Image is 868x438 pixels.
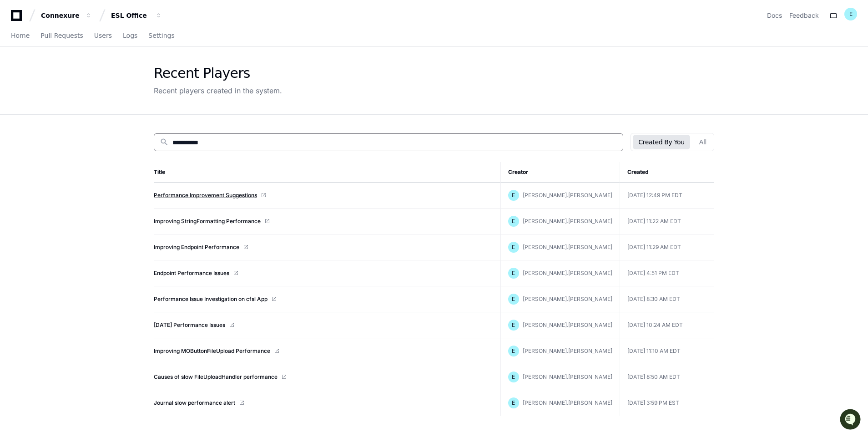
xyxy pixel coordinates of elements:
[523,321,612,328] span: [PERSON_NAME].[PERSON_NAME]
[512,347,515,355] h1: E
[9,36,166,51] div: Welcome
[11,25,30,46] a: Home
[19,68,35,84] img: 7521149027303_d2c55a7ec3fe4098c2f6_72.png
[9,113,24,128] img: Eduardo Gregorio
[41,68,149,77] div: Start new chat
[512,244,515,251] h1: E
[9,68,25,84] img: 1756235613930-3d25f9e4-fa56-45dd-b3ad-e072dfbd1548
[694,135,712,149] button: All
[76,147,79,154] span: •
[523,347,612,354] span: [PERSON_NAME].[PERSON_NAME]
[523,218,612,224] span: [PERSON_NAME].[PERSON_NAME]
[512,218,515,225] h1: E
[512,270,515,277] h1: E
[9,9,27,27] img: PlayerZero
[523,192,612,199] span: [PERSON_NAME].[PERSON_NAME]
[154,218,261,225] a: Improving StringFormatting Performance
[620,286,714,312] td: [DATE] 8:30 AM EDT
[500,162,620,183] th: Creator
[123,25,137,46] a: Logs
[523,270,612,276] span: [PERSON_NAME].[PERSON_NAME]
[633,135,690,149] button: Created By You
[523,295,612,302] span: [PERSON_NAME].[PERSON_NAME]
[512,321,515,329] h1: E
[148,25,174,46] a: Settings
[620,234,714,260] td: [DATE] 11:29 AM EDT
[789,11,819,20] button: Feedback
[620,312,714,338] td: [DATE] 10:24 AM EDT
[107,7,166,24] button: ESL Office
[512,192,515,199] h1: E
[620,364,714,390] td: [DATE] 8:50 AM EDT
[94,25,112,46] a: Users
[155,71,166,81] button: Start new chat
[154,373,278,381] a: Causes of slow FileUploadHandler performance
[154,347,270,355] a: Improving MOButtonFileUpload Performance
[620,162,714,183] th: Created
[40,33,83,38] span: Pull Requests
[839,408,863,433] iframe: Open customer support
[844,8,857,20] button: E
[154,192,257,199] a: Performance Improvement Suggestions
[154,270,229,277] a: Endpoint Performance Issues
[141,97,166,108] button: See all
[849,10,853,18] h1: E
[512,295,515,303] h1: E
[41,77,125,84] div: We're available if you need us!
[154,65,282,81] div: Recent Players
[154,162,500,183] th: Title
[148,33,174,38] span: Settings
[620,260,714,286] td: [DATE] 4:51 PM EDT
[37,7,96,24] button: Connexure
[64,167,110,174] a: Powered byPylon
[620,338,714,364] td: [DATE] 11:10 AM EDT
[620,390,714,416] td: [DATE] 3:59 PM EST
[154,321,225,329] a: [DATE] Performance Issues
[620,183,714,209] td: [DATE] 12:49 PM EDT
[11,33,30,38] span: Home
[523,244,612,250] span: [PERSON_NAME].[PERSON_NAME]
[76,122,79,129] span: •
[94,33,112,38] span: Users
[9,99,61,107] div: Past conversations
[512,373,515,381] h1: E
[154,85,282,96] div: Recent players created in the system.
[767,11,782,20] a: Docs
[111,11,150,20] div: ESL Office
[40,25,83,46] a: Pull Requests
[154,244,239,251] a: Improving Endpoint Performance
[154,295,267,303] a: Performance Issue Investigation on cfsl App
[160,138,169,147] mat-icon: search
[523,399,612,406] span: [PERSON_NAME].[PERSON_NAME]
[41,11,80,20] div: Connexure
[9,138,24,153] img: Eduardo Gregorio
[523,373,612,380] span: [PERSON_NAME].[PERSON_NAME]
[81,147,99,154] span: [DATE]
[28,147,74,154] span: [PERSON_NAME]
[81,122,99,129] span: [DATE]
[28,122,74,129] span: [PERSON_NAME]
[620,209,714,234] td: [DATE] 11:22 AM EDT
[123,33,137,38] span: Logs
[512,399,515,407] h1: E
[91,167,110,174] span: Pylon
[154,399,235,407] a: Journal slow performance alert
